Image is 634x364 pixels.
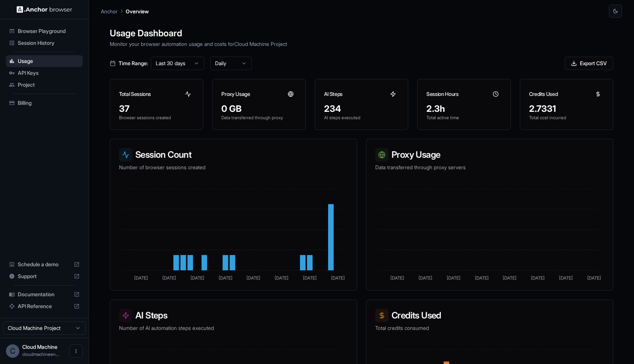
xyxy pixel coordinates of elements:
[529,103,604,115] div: 2.7331
[119,90,151,98] h3: Total Sessions
[18,273,71,280] span: Support
[119,148,348,161] h3: Session Count
[18,291,71,298] span: Documentation
[17,6,72,13] img: Anchor Logo
[475,275,489,281] tspan: [DATE]
[22,351,59,357] span: cloudmachineengine@gmail.com
[426,115,501,121] p: Total active time
[331,275,345,281] tspan: [DATE]
[303,275,317,281] tspan: [DATE]
[119,115,194,121] p: Browser sessions created
[6,344,19,358] div: C
[390,275,404,281] tspan: [DATE]
[6,258,83,270] div: Schedule a demo
[6,288,83,300] div: Documentation
[18,81,80,89] span: Project
[101,7,118,15] p: Anchor
[324,90,343,98] h3: AI Steps
[110,27,613,40] h1: Usage Dashboard
[6,300,83,312] div: API Reference
[119,103,194,115] div: 37
[18,99,80,107] span: Billing
[6,25,83,37] div: Browser Playground
[6,79,83,91] div: Project
[119,309,348,322] h3: AI Steps
[419,275,432,281] tspan: [DATE]
[559,275,573,281] tspan: [DATE]
[6,55,83,67] div: Usage
[6,37,83,49] div: Session History
[18,69,80,77] span: API Keys
[119,164,348,171] p: Number of browser sessions created
[6,97,83,109] div: Billing
[529,115,604,121] p: Total cost incurred
[503,275,516,281] tspan: [DATE]
[18,303,71,310] span: API Reference
[191,275,204,281] tspan: [DATE]
[134,275,148,281] tspan: [DATE]
[219,275,232,281] tspan: [DATE]
[447,275,460,281] tspan: [DATE]
[426,103,501,115] div: 2.3h
[324,115,399,121] p: AI steps executed
[375,148,604,161] h3: Proxy Usage
[18,261,71,268] span: Schedule a demo
[18,27,80,35] span: Browser Playground
[221,90,250,98] h3: Proxy Usage
[565,57,613,70] button: Export CSV
[221,103,296,115] div: 0 GB
[324,103,399,115] div: 234
[531,275,545,281] tspan: [DATE]
[587,275,601,281] tspan: [DATE]
[126,7,149,15] p: Overview
[162,275,176,281] tspan: [DATE]
[69,344,83,358] button: Open menu
[221,115,296,121] p: Data transferred through proxy
[6,270,83,282] div: Support
[18,57,80,65] span: Usage
[110,40,613,48] p: Monitor your browser automation usage and costs for Cloud Machine Project
[119,60,148,67] span: Time Range:
[18,39,80,47] span: Session History
[6,67,83,79] div: API Keys
[275,275,288,281] tspan: [DATE]
[247,275,260,281] tspan: [DATE]
[426,90,458,98] h3: Session Hours
[101,7,149,15] nav: breadcrumb
[375,309,604,322] h3: Credits Used
[529,90,558,98] h3: Credits Used
[375,164,604,171] p: Data transferred through proxy servers
[119,324,348,332] p: Number of AI automation steps executed
[375,324,604,332] p: Total credits consumed
[22,344,57,350] span: Cloud Machine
